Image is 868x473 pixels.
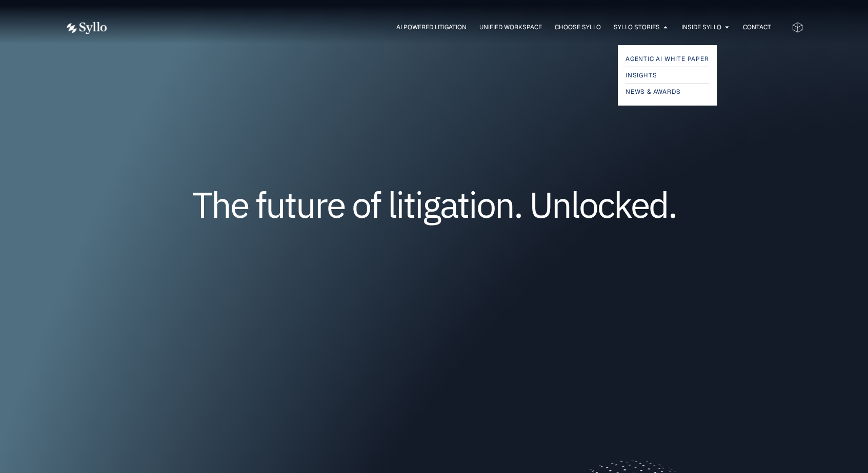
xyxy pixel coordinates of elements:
[625,53,709,65] a: Agentic AI White Paper
[65,22,107,34] img: white logo
[555,23,601,32] a: Choose Syllo
[128,23,771,32] div: Menu Toggle
[625,69,657,81] span: Insights
[479,23,542,32] a: Unified Workspace
[743,23,771,32] a: Contact
[127,188,742,221] h1: The future of litigation. Unlocked.
[681,23,721,32] a: Inside Syllo
[396,23,467,32] a: AI Powered Litigation
[625,86,680,98] span: News & Awards
[625,69,709,81] a: Insights
[128,23,771,32] nav: Menu
[625,86,709,98] a: News & Awards
[614,23,660,32] a: Syllo Stories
